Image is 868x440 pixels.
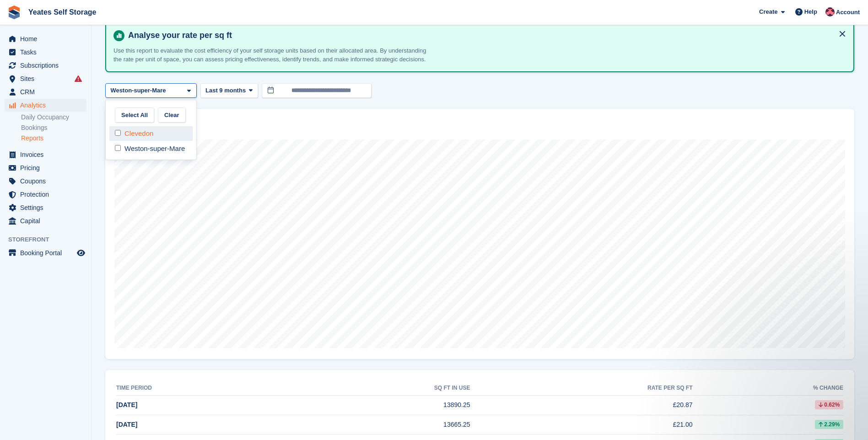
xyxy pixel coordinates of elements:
button: Last 9 months [200,83,258,98]
td: 13890.25 [292,396,470,415]
span: Analytics [20,99,75,112]
img: James Griffin [825,7,835,16]
span: Subscriptions [20,59,75,72]
td: 13665.25 [292,415,470,435]
td: £21.00 [470,415,693,435]
a: menu [5,72,86,85]
span: Account [836,8,860,17]
div: 2.29% [815,420,843,429]
span: Capital [20,215,75,227]
div: Weston-super-Mare [109,141,193,156]
a: menu [5,215,86,227]
span: Sites [20,72,75,85]
span: Invoices [20,148,75,161]
td: £20.87 [470,396,693,415]
img: stora-icon-8386f47178a22dfd0bd8f6a31ec36ba5ce8667c1dd55bd0f319d3a0aa187defe.svg [7,5,21,19]
th: Time period [116,381,292,396]
span: Tasks [20,46,75,59]
div: Clevedon [109,126,193,141]
div: Weston-super-Mare [109,86,169,95]
a: Preview store [75,247,86,258]
span: Pricing [20,161,75,174]
h4: Analyse your rate per sq ft [124,30,846,41]
a: menu [5,188,86,201]
span: Storefront [8,235,91,244]
a: menu [5,86,86,98]
i: Smart entry sync failures have occurred [75,75,82,82]
span: Booking Portal [20,247,75,259]
a: menu [5,99,86,112]
span: [DATE] [116,421,137,428]
button: Clear [158,107,186,123]
a: menu [5,32,86,45]
th: sq ft in use [292,381,470,396]
a: menu [5,175,86,188]
a: Daily Occupancy [21,113,86,122]
th: % change [692,381,843,396]
a: menu [5,148,86,161]
a: Bookings [21,123,86,132]
a: Yeates Self Storage [25,5,100,20]
button: Select All [115,107,154,123]
span: Last 9 months [205,86,246,95]
a: menu [5,247,86,259]
span: Protection [20,188,75,201]
a: menu [5,46,86,59]
a: Reports [21,134,86,143]
span: Settings [20,201,75,214]
a: menu [5,161,86,174]
a: menu [5,201,86,214]
p: Use this report to evaluate the cost efficiency of your self storage units based on their allocat... [113,46,434,64]
span: [DATE] [116,401,137,408]
a: menu [5,59,86,72]
span: Create [759,7,777,16]
span: Coupons [20,175,75,188]
span: CRM [20,86,75,98]
th: Rate per sq ft [470,381,693,396]
span: Help [804,7,817,16]
div: 0.62% [815,400,843,409]
span: Home [20,32,75,45]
